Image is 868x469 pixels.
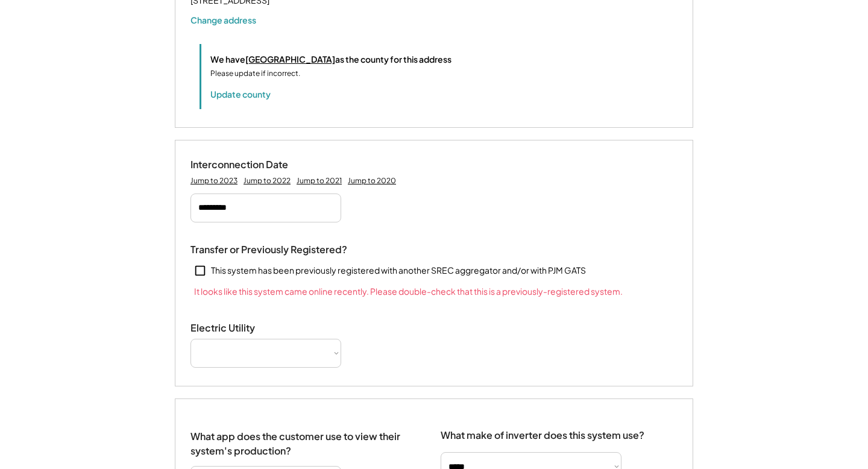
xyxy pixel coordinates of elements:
div: Jump to 2023 [190,176,237,186]
div: We have as the county for this address [210,53,451,66]
div: Please update if incorrect. [210,68,300,79]
div: Electric Utility [190,322,311,335]
div: Jump to 2021 [297,176,342,186]
div: It looks like this system came online recently. Please double-check that this is a previously-reg... [190,285,623,298]
div: What app does the customer use to view their system's production? [190,417,417,458]
div: Jump to 2020 [348,176,396,186]
button: Update county [210,88,271,100]
u: [GEOGRAPHIC_DATA] [245,54,335,65]
button: Change address [190,14,256,26]
div: This system has been previously registered with another SREC aggregator and/or with PJM GATS [211,265,586,277]
div: What make of inverter does this system use? [441,417,644,444]
div: Jump to 2022 [244,176,291,186]
div: Transfer or Previously Registered? [190,244,347,256]
div: Interconnection Date [190,159,311,171]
